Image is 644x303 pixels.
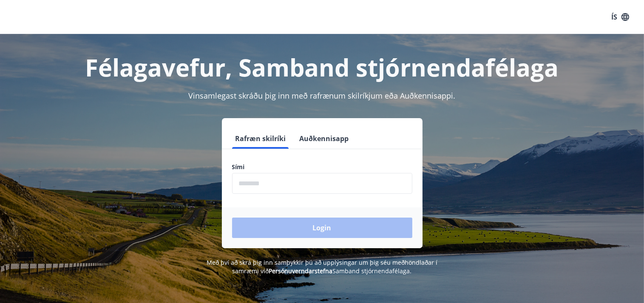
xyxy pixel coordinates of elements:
span: Með því að skrá þig inn samþykkir þú að upplýsingar um þig séu meðhöndlaðar í samræmi við Samband... [207,258,437,275]
label: Sími [232,163,412,171]
button: ÍS [607,9,634,25]
button: Rafræn skilríki [232,128,289,149]
h1: Félagavefur, Samband stjórnendafélaga [26,51,618,83]
span: Vinsamlegast skráðu þig inn með rafrænum skilríkjum eða Auðkennisappi. [189,91,456,101]
button: Auðkennisapp [296,128,352,149]
a: Persónuverndarstefna [269,267,333,275]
